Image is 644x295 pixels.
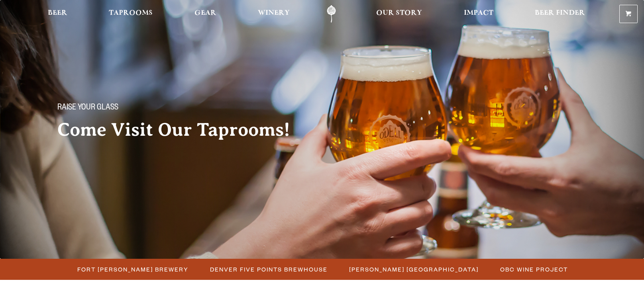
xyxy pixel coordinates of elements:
[194,10,216,16] span: Gear
[316,5,346,23] a: Odell Home
[205,264,332,275] a: Denver Five Points Brewhouse
[73,264,192,275] a: Fort [PERSON_NAME] Brewery
[77,264,188,275] span: Fort [PERSON_NAME] Brewery
[459,5,499,23] a: Impact
[48,10,67,16] span: Beer
[464,10,493,16] span: Impact
[349,264,479,275] span: [PERSON_NAME] [GEOGRAPHIC_DATA]
[376,10,422,16] span: Our Story
[210,264,328,275] span: Denver Five Points Brewhouse
[258,10,290,16] span: Winery
[57,120,306,140] h2: Come Visit Our Taprooms!
[500,264,568,275] span: OBC Wine Project
[530,5,590,23] a: Beer Finder
[253,5,295,23] a: Winery
[109,10,153,16] span: Taprooms
[43,5,73,23] a: Beer
[535,10,585,16] span: Beer Finder
[344,264,483,275] a: [PERSON_NAME] [GEOGRAPHIC_DATA]
[189,5,222,23] a: Gear
[104,5,158,23] a: Taprooms
[57,103,118,113] span: Raise your glass
[371,5,427,23] a: Our Story
[495,264,572,275] a: OBC Wine Project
